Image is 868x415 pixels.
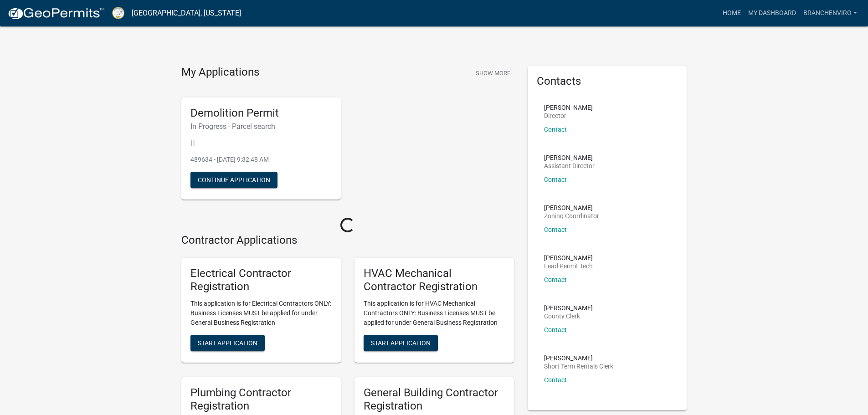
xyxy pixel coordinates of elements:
[190,138,332,148] p: | |
[544,205,599,211] p: [PERSON_NAME]
[198,339,257,346] span: Start Application
[190,155,332,164] p: 489634 - [DATE] 9:32:48 AM
[537,75,678,88] h5: Contacts
[544,104,593,111] p: [PERSON_NAME]
[364,335,438,351] button: Start Application
[112,7,124,19] img: Putnam County, Georgia
[544,263,593,269] p: Lead Permit Tech
[544,355,613,361] p: [PERSON_NAME]
[544,305,593,311] p: [PERSON_NAME]
[190,299,332,328] p: This application is for Electrical Contractors ONLY: Business Licenses MUST be applied for under ...
[190,107,332,120] h5: Demolition Permit
[544,126,567,133] a: Contact
[472,66,514,81] button: Show More
[190,122,332,131] h6: In Progress - Parcel search
[544,213,599,219] p: Zoning Coordinator
[544,154,595,161] p: [PERSON_NAME]
[364,267,505,293] h5: HVAC Mechanical Contractor Registration
[719,5,745,22] a: Home
[190,267,332,293] h5: Electrical Contractor Registration
[364,386,505,413] h5: General Building Contractor Registration
[544,226,567,233] a: Contact
[181,66,259,79] h4: My Applications
[132,5,241,21] a: [GEOGRAPHIC_DATA], [US_STATE]
[181,234,514,247] h4: Contractor Applications
[190,386,332,413] h5: Plumbing Contractor Registration
[544,176,567,183] a: Contact
[190,335,265,351] button: Start Application
[745,5,800,22] a: My Dashboard
[544,113,593,119] p: Director
[544,276,567,283] a: Contact
[800,5,861,22] a: BranchEnviro
[544,363,613,369] p: Short Term Rentals Clerk
[544,326,567,333] a: Contact
[544,163,595,169] p: Assistant Director
[544,376,567,384] a: Contact
[544,255,593,261] p: [PERSON_NAME]
[371,339,431,346] span: Start Application
[364,299,505,328] p: This application is for HVAC Mechanical Contractors ONLY: Business Licenses MUST be applied for u...
[190,172,277,188] button: Continue Application
[544,313,593,319] p: County Clerk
